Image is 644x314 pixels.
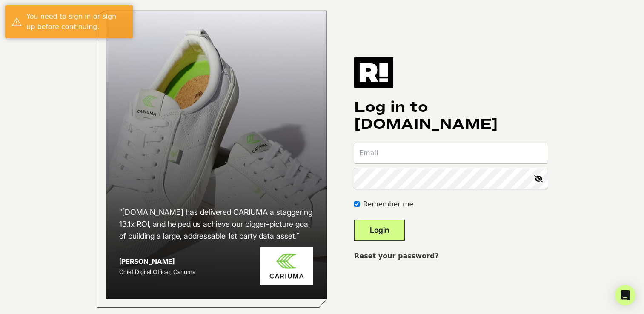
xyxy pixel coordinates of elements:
label: Remember me [363,199,413,209]
img: Retention.com [354,57,393,88]
strong: [PERSON_NAME] [119,257,175,265]
div: You need to sign in or sign up before continuing. [26,11,126,32]
h2: “[DOMAIN_NAME] has delivered CARIUMA a staggering 13.1x ROI, and helped us achieve our bigger-pic... [119,206,313,242]
input: Email [354,143,548,163]
a: Reset your password? [354,252,439,260]
button: Login [354,220,405,241]
span: Chief Digital Officer, Cariuma [119,268,195,275]
img: Cariuma [260,247,313,286]
h1: Log in to [DOMAIN_NAME] [354,99,548,133]
div: Open Intercom Messenger [615,285,635,305]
